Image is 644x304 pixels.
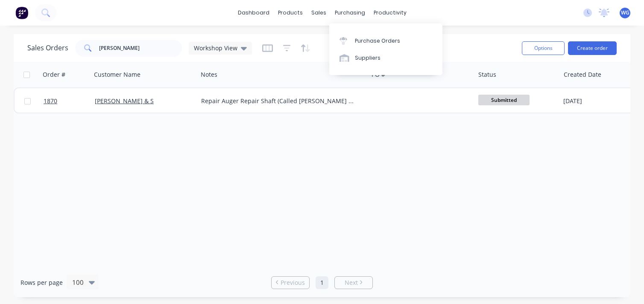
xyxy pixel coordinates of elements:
[201,70,217,79] div: Notes
[99,40,182,57] input: Search...
[355,54,381,62] div: Suppliers
[234,6,274,19] a: dashboard
[345,278,358,287] span: Next
[268,276,376,289] ul: Pagination
[478,70,496,79] div: Status
[329,49,442,67] a: Suppliers
[307,6,331,19] div: sales
[43,70,65,79] div: Order #
[478,95,530,105] span: Submitted
[194,43,237,52] span: Workshop View
[201,97,357,105] div: Repair Auger Repair Shaft (Called [PERSON_NAME] about details) 30x pipe [PERSON_NAME] as per drawing
[281,278,305,287] span: Previous
[316,276,328,289] a: Page 1 is your current page
[621,9,629,17] span: WG
[331,6,369,19] div: purchasing
[335,278,372,287] a: Next page
[27,44,68,52] h1: Sales Orders
[94,70,141,79] div: Customer Name
[44,88,95,114] a: 1870
[568,41,617,55] button: Create order
[564,70,601,79] div: Created Date
[563,97,627,105] div: [DATE]
[44,97,57,105] span: 1870
[369,6,411,19] div: productivity
[20,278,63,287] span: Rows per page
[15,6,28,19] img: Factory
[522,41,565,55] button: Options
[329,32,442,49] a: Purchase Orders
[95,97,154,105] a: [PERSON_NAME] & S
[274,6,307,19] div: products
[272,278,309,287] a: Previous page
[355,37,400,45] div: Purchase Orders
